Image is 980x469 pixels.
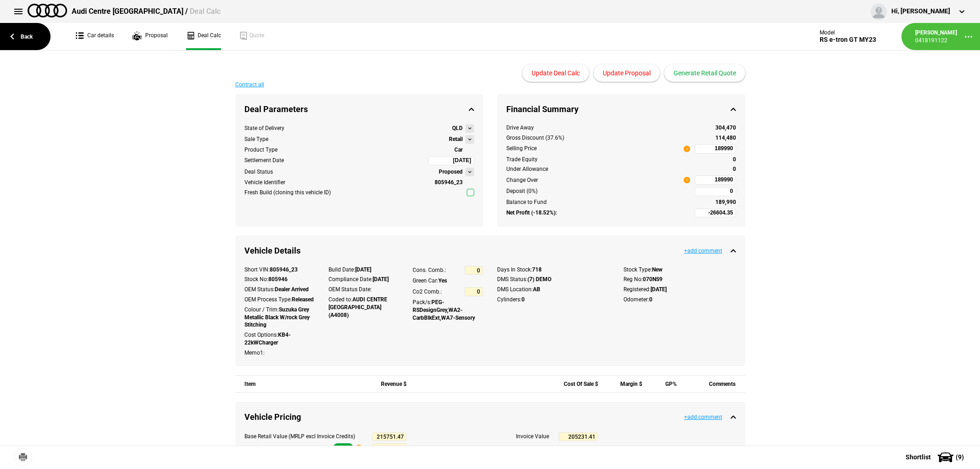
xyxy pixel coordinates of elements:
[372,376,407,393] div: Revenue $
[235,82,264,87] button: Contract all
[649,296,652,303] strong: 0
[244,179,285,186] div: Vehicle Identifier
[608,376,642,393] div: Margin $
[449,136,463,143] strong: Retail
[522,64,589,82] button: Update Deal Calc
[329,266,399,274] div: Build Date:
[244,296,315,304] div: OEM Process Type:
[820,29,876,36] div: Model
[329,286,399,294] div: OEM Status Date:
[244,332,291,346] strong: KB4-22kWCharger
[413,266,446,274] div: Cons. Comb.:
[416,433,549,441] div: Invoice Value
[244,286,315,294] div: OEM Status:
[372,432,407,441] input: 215751.47
[532,266,542,273] strong: 718
[435,179,463,186] strong: 805946_23
[329,296,387,318] strong: AUDI CENTRE [GEOGRAPHIC_DATA] (A4008)
[428,156,474,165] input: 29/08/2025
[244,433,363,441] div: Base Retail Value (MRLP excl Invoice Credits)
[506,187,690,195] div: Deposit (0%)
[915,37,957,45] div: 0418191122
[652,266,663,273] strong: New
[497,94,745,124] div: Financial Summary
[643,276,663,283] strong: 070NS9
[559,376,598,393] div: Cost Of Sale $
[72,6,221,17] div: Audi Centre [GEOGRAPHIC_DATA] /
[915,29,957,37] div: [PERSON_NAME]
[413,288,442,296] div: Co2 Comb.:
[413,299,475,321] strong: PEG-RSDesignGrey,WA2-CarbBlkExt,WA7-Sensory
[695,175,736,185] input: 189990
[244,157,284,164] div: Settlement Date
[892,446,980,469] button: Shortlist(9)
[594,64,660,82] button: Update Proposal
[235,94,483,124] div: Deal Parameters
[695,144,736,153] input: 189990
[623,266,736,274] div: Stock Type:
[623,296,736,304] div: Odometer:
[268,276,288,283] strong: 805946
[506,145,537,153] div: Selling Price
[497,266,610,274] div: Days In Stock:
[244,411,363,423] div: Vehicle Pricing
[684,146,690,152] span: i
[244,276,315,283] div: Stock No:
[292,296,314,303] strong: Released
[186,23,221,50] a: Deal Calc
[190,7,221,16] span: Deal Calc
[356,445,362,451] span: i
[497,296,610,304] div: Cylinders:
[28,4,67,17] img: audi.png
[275,286,309,293] strong: Dealer Arrived
[664,64,745,82] button: Generate Retail Quote
[506,156,690,164] div: Trade Equity
[506,134,690,142] div: Gross Discount (37.6%)
[439,168,463,176] strong: Proposed
[235,236,745,266] div: Vehicle Details
[684,248,722,254] button: +add comment
[355,266,371,273] strong: [DATE]
[652,376,677,393] div: GP%
[244,331,315,347] div: Cost Options:
[695,209,736,218] input: -26604.35
[244,189,331,197] div: Fresh Build (cloning this vehicle ID)
[413,299,483,322] div: Pack/s:
[452,124,463,132] strong: QLD
[244,146,278,154] div: Product Type
[244,444,289,452] span: Discount - Net
[244,124,284,132] div: State of Delivery
[623,276,736,283] div: Reg No:
[244,306,310,328] strong: Suzuka Grey Metallic Black W/rock Grey Stitching
[244,306,315,329] div: Colour / Trim:
[270,266,298,273] strong: 805946_23
[465,266,483,275] input: 0
[906,454,931,460] span: Shortlist
[76,23,114,50] a: Car details
[244,136,268,143] div: Sale Type
[623,286,736,294] div: Registered:
[695,187,736,196] input: 0
[521,296,525,303] strong: 0
[329,276,399,283] div: Compliance Date:
[506,124,690,132] div: Drive Away
[957,25,980,48] button: ...
[820,36,876,44] div: RS e-tron GT MY23
[684,414,722,420] button: +add comment
[372,443,407,452] input: 80055.95
[715,135,736,141] strong: 114,480
[497,286,610,294] div: DMS Location:
[684,177,690,183] span: i
[244,168,273,176] div: Deal Status
[438,277,447,284] strong: Yes
[533,286,540,293] strong: AB
[413,277,483,285] div: Green Car:
[132,23,168,50] a: Proposal
[373,276,389,283] strong: [DATE]
[915,29,957,45] a: [PERSON_NAME]0418191122
[651,286,667,293] strong: [DATE]
[506,209,557,217] strong: Net Profit (-18.52%):
[891,7,950,16] div: Hi, [PERSON_NAME]
[329,296,399,319] div: Coded to:
[715,199,736,205] strong: 189,990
